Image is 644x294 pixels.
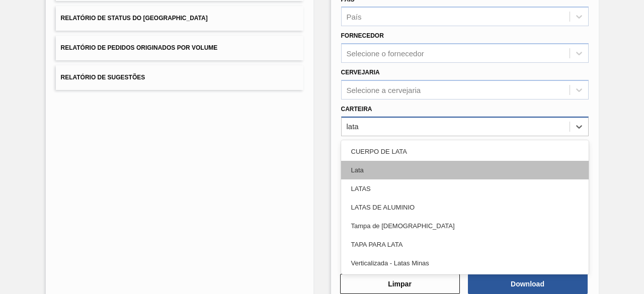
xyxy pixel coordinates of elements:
[341,198,589,217] div: LATAS DE ALUMINIO
[56,36,303,60] button: Relatório de Pedidos Originados por Volume
[61,15,208,22] span: Relatório de Status do [GEOGRAPHIC_DATA]
[341,254,589,272] div: Verticalizada - Latas Minas
[341,106,372,113] label: Carteira
[347,49,424,58] div: Selecione o fornecedor
[468,274,588,294] button: Download
[341,32,384,39] label: Fornecedor
[341,217,589,235] div: Tampa de [DEMOGRAPHIC_DATA]
[340,274,460,294] button: Limpar
[56,6,303,31] button: Relatório de Status do [GEOGRAPHIC_DATA]
[341,161,589,179] div: Lata
[347,85,421,94] div: Selecione a cervejaria
[61,74,145,81] span: Relatório de Sugestões
[341,235,589,254] div: TAPA PARA LATA
[347,13,362,21] div: País
[61,44,218,51] span: Relatório de Pedidos Originados por Volume
[341,69,380,76] label: Cervejaria
[341,142,589,161] div: CUERPO DE LATA
[56,65,303,90] button: Relatório de Sugestões
[341,179,589,198] div: LATAS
